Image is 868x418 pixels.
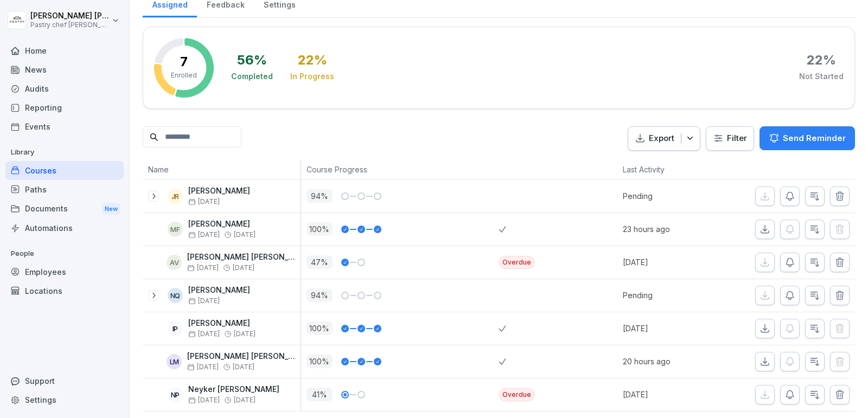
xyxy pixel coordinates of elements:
span: [DATE] [233,264,254,272]
p: Course Progress [307,164,494,175]
p: 20 hours ago [623,356,716,367]
p: [PERSON_NAME] [188,187,250,196]
a: Events [5,117,124,136]
p: Name [148,164,295,175]
p: 100 % [307,222,333,236]
a: Employees [5,262,124,281]
span: [DATE] [187,264,219,272]
div: Filter [713,133,747,144]
p: Send Reminder [783,132,846,144]
a: DocumentsNew [5,199,124,219]
button: Send Reminder [759,126,855,150]
div: Not Started [799,71,844,82]
div: Documents [5,199,124,219]
p: Last Activity [623,164,711,175]
div: Completed [231,71,273,82]
div: MF [168,222,183,237]
a: Audits [5,79,124,98]
p: 41 % [307,388,333,401]
a: Courses [5,161,124,180]
div: New [102,203,120,215]
p: 100 % [307,321,333,335]
p: Pending [623,290,716,301]
p: Enrolled [171,70,197,80]
a: Home [5,41,124,60]
div: 22 % [298,54,327,67]
div: In Progress [290,71,334,82]
span: [DATE] [234,231,256,239]
p: Neyker [PERSON_NAME] [188,385,279,394]
p: 23 hours ago [623,223,716,235]
div: Support [5,371,124,390]
span: [DATE] [234,396,256,404]
div: LM [167,354,182,369]
div: 22 % [807,54,836,67]
div: Overdue [499,256,535,269]
a: Reporting [5,98,124,117]
p: [DATE] [623,323,716,334]
div: JR [168,189,183,204]
p: People [5,245,124,262]
p: 94 % [307,288,333,302]
span: [DATE] [188,198,220,205]
div: NP [168,387,183,402]
p: [PERSON_NAME] [PERSON_NAME] [187,352,301,361]
p: [DATE] [623,389,716,400]
a: Automations [5,218,124,237]
a: Settings [5,390,124,409]
p: Pastry chef [PERSON_NAME] y Cocina gourmet [30,21,110,29]
span: [DATE] [188,231,220,239]
div: 56 % [237,54,267,67]
a: Paths [5,180,124,199]
p: [PERSON_NAME] [188,220,256,229]
a: Locations [5,281,124,300]
p: 100 % [307,355,333,368]
button: Filter [706,127,754,150]
p: 47 % [307,255,333,269]
span: [DATE] [233,363,254,371]
p: 7 [180,55,188,68]
span: [DATE] [188,330,220,338]
p: [PERSON_NAME] [188,319,256,328]
span: [DATE] [188,297,220,305]
p: Pending [623,190,716,202]
p: 94 % [307,189,333,203]
p: [PERSON_NAME] [PERSON_NAME] [30,11,110,21]
p: [DATE] [623,256,716,268]
a: News [5,60,124,79]
p: Export [649,132,674,145]
div: NQ [168,288,183,303]
div: IP [168,321,183,336]
button: Export [628,126,700,151]
p: [PERSON_NAME] [PERSON_NAME] [187,253,301,262]
div: Overdue [499,388,535,401]
span: [DATE] [234,330,256,338]
div: AV [167,255,182,270]
span: [DATE] [188,396,220,404]
span: [DATE] [187,363,219,371]
p: [PERSON_NAME] [188,286,250,295]
p: Library [5,144,124,161]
